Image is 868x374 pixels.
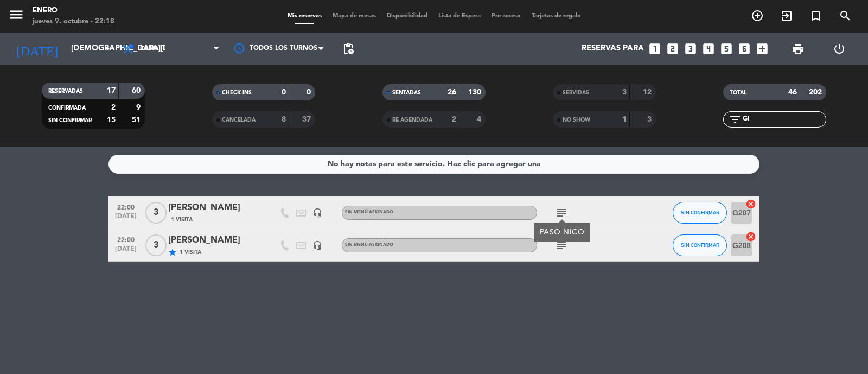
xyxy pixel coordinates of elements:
[486,13,526,19] span: Pre-acceso
[751,9,764,22] i: add_circle_outline
[780,9,793,22] i: exit_to_app
[737,42,751,56] i: looks_6
[666,42,680,56] i: looks_two
[647,116,654,123] strong: 3
[452,116,456,123] strong: 2
[809,88,824,96] strong: 202
[745,199,756,210] i: cancel
[107,116,116,124] strong: 15
[742,113,826,125] input: Filtrar por nombre...
[132,87,143,94] strong: 60
[809,9,822,22] i: turned_in_not
[555,239,568,252] i: subject
[171,215,193,224] span: 1 Visita
[673,202,727,224] button: SIN CONFIRMAR
[112,213,139,225] span: [DATE]
[684,42,698,56] i: looks_3
[48,88,83,94] span: RESERVADAS
[345,210,393,214] span: Sin menú asignado
[312,240,322,250] i: headset_mic
[112,233,139,245] span: 22:00
[111,104,116,111] strong: 2
[433,13,486,19] span: Lista de Espera
[681,242,719,248] span: SIN CONFIRMAR
[140,45,159,53] span: Cena
[8,7,24,23] i: menu
[622,88,627,96] strong: 3
[526,13,586,19] span: Tarjetas de regalo
[282,116,286,123] strong: 8
[448,88,456,96] strong: 26
[168,233,260,248] div: [PERSON_NAME]
[48,118,92,123] span: SIN CONFIRMAR
[136,104,143,111] strong: 9
[33,5,114,16] div: Enero
[168,248,177,257] i: star
[33,16,114,27] div: jueves 9. octubre - 22:18
[222,117,256,123] span: CANCELADA
[8,7,24,27] button: menu
[168,201,260,215] div: [PERSON_NAME]
[730,90,746,96] span: TOTAL
[307,88,313,96] strong: 0
[563,117,590,123] span: NO SHOW
[282,88,286,96] strong: 0
[282,13,327,19] span: Mis reservas
[392,90,421,96] span: SENTADAS
[327,13,381,19] span: Mapa de mesas
[643,88,654,96] strong: 12
[8,37,66,61] i: [DATE]
[701,42,716,56] i: looks_4
[673,234,727,256] button: SIN CONFIRMAR
[381,13,433,19] span: Disponibilidad
[582,44,644,54] span: Reservas para
[819,33,860,65] div: LOG OUT
[468,88,483,96] strong: 130
[540,227,585,238] div: PASO NICO
[180,248,201,257] span: 1 Visita
[788,88,797,96] strong: 46
[342,42,355,55] span: pending_actions
[107,87,116,94] strong: 17
[833,42,846,55] i: power_settings_new
[312,208,322,218] i: headset_mic
[622,116,627,123] strong: 1
[132,116,143,124] strong: 51
[392,117,432,123] span: RE AGENDADA
[48,105,86,111] span: CONFIRMADA
[681,210,719,215] span: SIN CONFIRMAR
[745,231,756,242] i: cancel
[302,116,313,123] strong: 37
[792,42,805,55] span: print
[345,243,393,247] span: Sin menú asignado
[755,42,769,56] i: add_box
[839,9,852,22] i: search
[719,42,733,56] i: looks_5
[563,90,589,96] span: SERVIDAS
[222,90,252,96] span: CHECK INS
[112,200,139,213] span: 22:00
[101,42,114,55] i: arrow_drop_down
[555,206,568,219] i: subject
[112,245,139,258] span: [DATE]
[145,202,167,224] span: 3
[648,42,662,56] i: looks_one
[328,158,541,170] div: No hay notas para este servicio. Haz clic para agregar una
[729,113,742,126] i: filter_list
[145,234,167,256] span: 3
[477,116,483,123] strong: 4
